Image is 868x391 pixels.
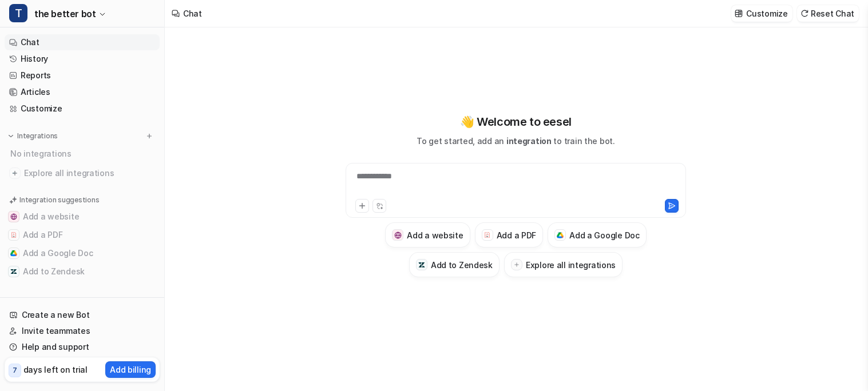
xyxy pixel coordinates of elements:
p: To get started, add an to train the bot. [417,135,615,147]
h3: Add a PDF [497,229,536,241]
div: No integrations [7,144,160,163]
button: Add to ZendeskAdd to Zendesk [409,252,500,277]
p: 👋 Welcome to eesel [460,113,572,130]
button: Add a websiteAdd a website [385,222,470,248]
h3: Add a website [407,229,463,241]
p: 7 [13,365,17,376]
img: customize [735,9,743,18]
a: Customize [5,101,160,117]
img: Add a website [10,213,17,220]
button: Add to ZendeskAdd to Zendesk [5,262,160,281]
a: Explore all integrations [5,165,160,181]
button: Add billing [105,361,156,378]
a: Help and support [5,339,160,355]
button: Add a websiteAdd a website [5,208,160,226]
p: Integration suggestions [19,195,99,205]
button: Add a Google DocAdd a Google Doc [5,244,160,262]
img: explore all integrations [9,167,21,179]
a: History [5,51,160,67]
p: Add billing [110,364,151,376]
button: Integrations [5,130,61,142]
img: Add a PDF [483,232,491,238]
p: days left on trial [23,364,88,376]
span: T [9,4,27,22]
a: Chat [5,34,160,50]
a: Reports [5,67,160,83]
h3: Add to Zendesk [431,259,493,271]
div: Chat [183,7,202,19]
button: Add a PDFAdd a PDF [5,226,160,244]
h3: Add a Google Doc [569,229,640,241]
img: expand menu [7,132,15,140]
button: Customize [731,5,792,22]
span: the better bot [34,6,96,22]
h3: Explore all integrations [526,259,616,271]
span: Explore all integrations [24,164,155,182]
img: Add to Zendesk [418,261,426,269]
p: Integrations [17,131,58,141]
button: Explore all integrations [504,252,623,277]
img: Add a Google Doc [557,232,564,239]
img: Add a Google Doc [10,250,17,257]
p: Customize [746,7,787,19]
span: integration [506,136,552,146]
img: menu_add.svg [145,132,153,140]
button: Add a Google DocAdd a Google Doc [548,222,647,248]
button: Reset Chat [797,5,859,22]
img: reset [800,9,808,18]
a: Create a new Bot [5,307,160,323]
img: Add to Zendesk [10,268,17,275]
a: Invite teammates [5,323,160,339]
a: Articles [5,84,160,100]
img: Add a website [394,232,402,239]
button: Add a PDFAdd a PDF [475,222,543,248]
img: Add a PDF [10,232,17,238]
